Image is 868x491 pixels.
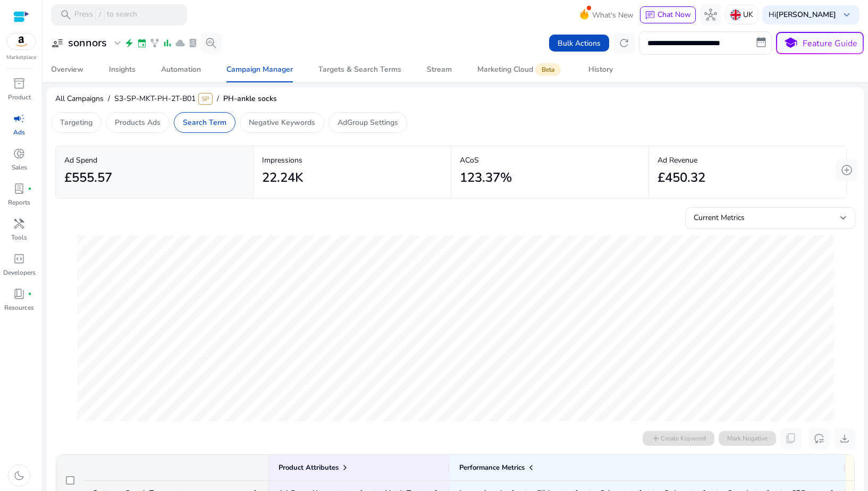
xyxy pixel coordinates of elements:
span: family_history [149,38,160,48]
span: search [60,9,72,21]
div: Campaign Manager [226,66,293,73]
div: Overview [51,66,83,73]
span: search_insights [205,37,217,49]
span: hub [704,9,717,21]
span: lab_profile [188,38,198,48]
div: Marketing Cloud [477,65,563,74]
span: handyman [13,217,26,230]
span: / [213,94,223,104]
span: inventory_2 [13,77,26,90]
span: refresh [618,37,630,49]
button: add_circle [836,159,857,181]
p: Tools [11,233,27,242]
span: expand_more [111,37,124,49]
button: download [834,428,855,449]
button: Bulk Actions [549,35,609,52]
p: Product [8,92,31,102]
span: download [838,432,851,445]
p: UK [743,5,753,24]
span: campaign [13,112,26,125]
span: school [783,36,798,51]
span: event [137,38,147,48]
p: AdGroup Settings [338,117,398,128]
img: uk.svg [730,10,741,20]
div: Stream [427,66,452,73]
p: Ads [13,128,25,137]
p: Resources [4,303,34,312]
span: donut_small [13,147,26,160]
h2: £450.32 [658,170,705,185]
p: Search Term [183,117,226,128]
span: Beta [535,63,561,76]
span: code_blocks [13,252,26,265]
span: Current Metrics [694,213,745,223]
button: search_insights [200,32,222,54]
button: reset_settings [808,428,830,449]
h3: sonnors [68,37,107,49]
span: electric_bolt [124,38,134,48]
p: Feature Guide [803,37,857,50]
span: Product Attributes [279,463,339,472]
p: Hi [769,11,836,19]
button: chatChat Now [640,6,696,23]
button: schoolFeature Guide [776,32,864,54]
button: hub [700,4,721,26]
button: refresh [613,32,635,54]
span: fiber_manual_record [28,292,32,296]
div: Insights [109,66,136,73]
span: lab_profile [13,182,26,195]
b: [PERSON_NAME] [776,10,836,20]
span: book_4 [13,287,26,300]
span: SP [198,93,213,105]
p: Developers [3,268,36,277]
p: Press to search [74,9,137,21]
div: Targets & Search Terms [318,66,401,73]
span: / [104,94,114,104]
div: History [588,66,613,73]
div: Automation [161,66,201,73]
span: What's New [592,6,634,24]
p: Marketplace [6,54,36,62]
span: cloud [175,38,186,48]
span: keyboard_arrow_down [840,9,853,21]
p: Ad Revenue [658,155,838,166]
span: reset_settings [813,432,825,445]
p: Reports [8,198,30,207]
h2: 123.37% [460,170,512,185]
h2: 22.24K [262,170,303,185]
span: Chat Now [658,10,691,20]
span: Bulk Actions [558,38,601,49]
span: S3-SP-MKT-PH-2T-B01 [114,94,196,104]
span: add_circle [840,164,853,176]
h2: £555.57 [64,170,112,185]
span: / [95,9,105,21]
span: Performance Metrics [459,463,525,472]
p: Products Ads [115,117,161,128]
p: Ad Spend [64,155,245,166]
p: Impressions [262,155,442,166]
span: chat [645,10,655,21]
p: Sales [12,163,27,172]
p: Negative Keywords [249,117,315,128]
span: dark_mode [13,469,26,482]
span: fiber_manual_record [28,187,32,191]
span: user_attributes [51,37,64,49]
img: amazon.svg [7,33,36,49]
span: All Campaigns [55,94,104,104]
p: ACoS [460,155,640,166]
p: Targeting [60,117,92,128]
span: bar_chart [162,38,173,48]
